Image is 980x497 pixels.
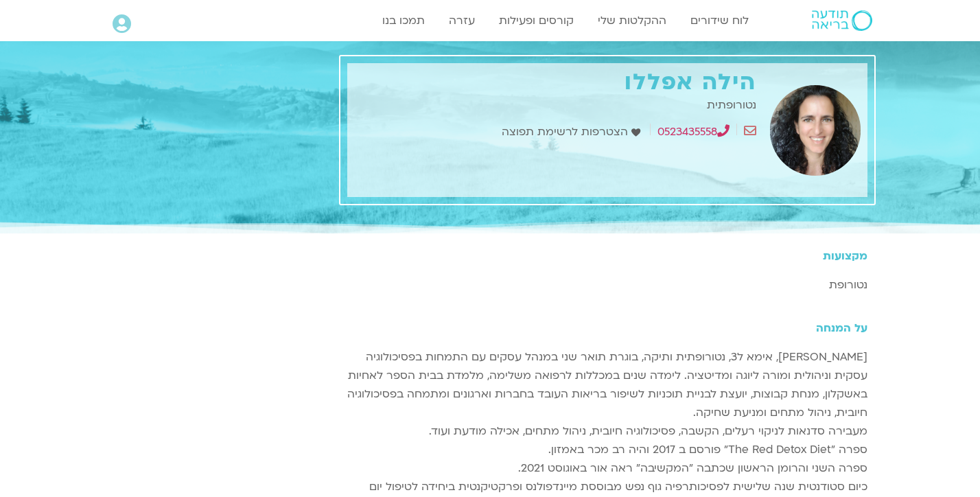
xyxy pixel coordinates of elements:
[492,8,581,34] a: קורסים ופעילות
[684,8,756,34] a: לוח שידורים
[442,8,482,34] a: עזרה
[347,322,867,334] h5: על המנחה
[502,123,644,141] a: הצטרפות לרשימת תפוצה
[347,276,867,294] div: נטורופת
[375,8,432,34] a: תמכו בנו
[354,70,756,95] h1: הילה אפללו
[502,123,631,141] span: הצטרפות לרשימת תפוצה
[347,250,867,262] h5: מקצועות
[354,99,756,111] h2: נטורופתית
[657,124,730,139] a: 0523435558
[591,8,673,34] a: ההקלטות שלי
[812,10,872,31] img: תודעה בריאה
